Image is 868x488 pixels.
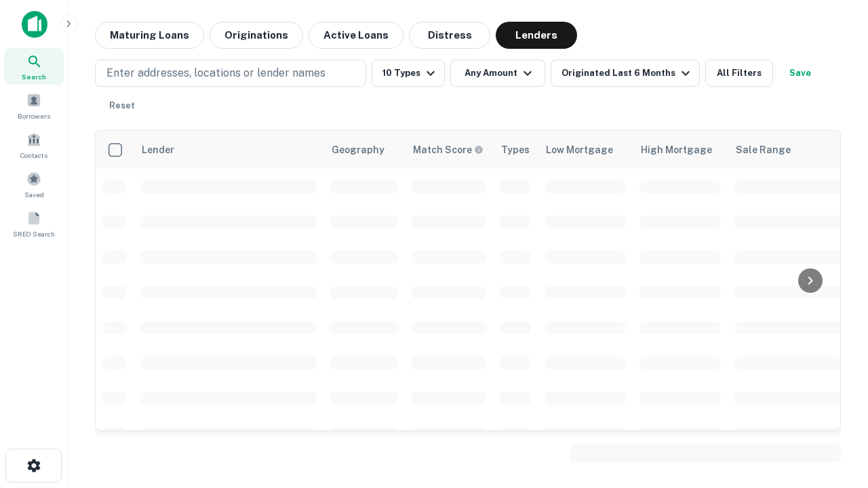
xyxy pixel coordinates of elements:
div: High Mortgage [641,142,712,158]
th: Low Mortgage [538,131,633,169]
button: Active Loans [309,22,403,49]
th: Capitalize uses an advanced AI algorithm to match your search with the best lender. The match sco... [405,131,493,169]
th: High Mortgage [633,131,728,169]
a: Borrowers [4,87,64,124]
span: SREO Search [13,228,55,239]
a: Search [4,48,64,85]
button: Distress [409,22,490,49]
span: Saved [24,189,44,200]
a: Contacts [4,127,64,163]
h6: Match Score [413,142,481,157]
div: Capitalize uses an advanced AI algorithm to match your search with the best lender. The match sco... [413,142,484,157]
a: Saved [4,166,64,203]
button: Reset [100,92,144,119]
a: SREO Search [4,205,64,242]
button: 10 Types [372,60,445,87]
button: Maturing Loans [95,22,204,49]
span: Search [22,71,46,82]
button: All Filters [705,60,773,87]
button: Originated Last 6 Months [551,60,700,87]
div: Low Mortgage [546,142,613,158]
th: Types [493,131,538,169]
div: Sale Range [736,142,791,158]
div: Geography [332,142,384,158]
th: Geography [323,131,405,169]
button: Any Amount [450,60,545,87]
div: Originated Last 6 Months [561,65,694,81]
iframe: Chat Widget [800,380,868,445]
div: Types [501,142,530,158]
th: Sale Range [728,131,850,169]
button: Save your search to get updates of matches that match your search criteria. [778,60,822,87]
button: Originations [210,22,303,49]
button: Lenders [496,22,577,49]
img: capitalize-icon.png [22,11,47,38]
p: Enter addresses, locations or lender names [106,65,325,81]
div: Lender [142,142,174,158]
span: Borrowers [18,110,50,121]
span: Contacts [20,150,47,161]
button: Enter addresses, locations or lender names [95,60,366,87]
th: Lender [134,131,323,169]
